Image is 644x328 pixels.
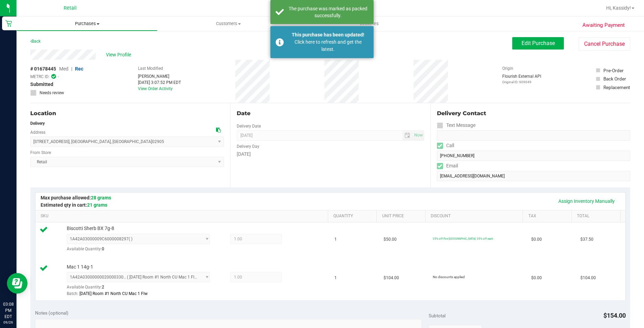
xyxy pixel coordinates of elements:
[606,5,631,11] span: Hi, Kassidy!
[106,51,133,58] span: View Profile
[41,195,111,200] span: Max purchase allowed:
[237,109,424,118] div: Date
[67,264,93,270] span: Mac 1 14g-1
[7,273,28,294] iframe: Resource center
[67,244,217,258] div: Available Quantity:
[41,214,325,219] a: SKU
[333,214,374,219] a: Quantity
[580,275,596,281] span: $104.00
[5,20,12,27] inline-svg: Retail
[237,151,424,158] div: [DATE]
[79,291,148,296] span: [DATE] Room #1 North CU Mac 1 Flw
[30,121,45,126] strong: Delivery
[91,195,111,200] span: 28 grams
[433,237,493,240] span: 25% off Fire [GEOGRAPHIC_DATA]: 25% off each
[237,123,261,129] label: Delivery Date
[603,75,626,82] div: Back Order
[87,202,107,208] span: 21 grams
[71,66,72,72] span: |
[17,21,157,27] span: Purchases
[64,5,77,11] span: Retail
[58,74,59,80] span: -
[288,39,368,53] div: Click here to refresh and get the latest.
[437,120,475,130] label: Text Message
[30,39,41,44] a: Back
[51,73,56,80] span: In Sync
[40,90,64,96] span: Needs review
[30,129,45,135] label: Address
[437,151,630,161] input: Format: (999) 999-9999
[582,21,625,29] span: Awaiting Payment
[67,225,114,232] span: Biscotti Sherb BX 7g-8
[384,275,399,281] span: $104.00
[522,40,555,46] span: Edit Purchase
[531,236,542,243] span: $0.00
[502,73,541,85] div: Flourish External API
[59,66,68,72] span: Med
[30,109,224,118] div: Location
[577,214,618,219] a: Total
[35,310,68,316] span: Notes (optional)
[158,17,299,31] a: Customers
[41,202,107,208] span: Estimated qty in cart:
[237,143,259,150] label: Delivery Day
[30,74,50,80] span: METRC ID:
[158,21,298,27] span: Customers
[17,17,158,31] a: Purchases
[288,31,368,39] div: This purchase has been updated!
[580,236,593,243] span: $37.50
[502,65,513,72] label: Origin
[579,37,630,51] button: Cancel Purchase
[431,214,520,219] a: Discount
[384,236,397,243] span: $50.00
[3,301,13,320] p: 03:08 PM EDT
[138,86,173,91] a: View Order Activity
[429,313,446,318] span: Subtotal
[437,141,454,151] label: Call
[382,214,423,219] a: Unit Price
[531,275,542,281] span: $0.00
[437,161,458,171] label: Email
[30,81,53,88] span: Submitted
[138,73,181,79] div: [PERSON_NAME]
[603,84,630,91] div: Replacement
[437,109,630,118] div: Delivery Contact
[102,285,104,289] span: 2
[67,291,78,296] span: Batch:
[75,66,83,72] span: Rec
[288,5,368,19] div: The purchase was marked as packed successfully.
[512,37,564,50] button: Edit Purchase
[30,150,51,156] label: From Store
[138,65,163,72] label: Last Modified
[138,79,181,86] div: [DATE] 3:07:52 PM EDT
[528,214,569,219] a: Tax
[102,247,104,251] span: 0
[433,275,465,279] span: No discounts applied
[502,79,541,85] p: Original ID: 909049
[216,127,221,134] div: Copy address to clipboard
[30,65,56,73] span: # 01678445
[67,282,217,296] div: Available Quantity:
[334,275,337,281] span: 1
[603,67,624,74] div: Pre-Order
[437,130,630,141] input: Format: (999) 999-9999
[334,236,337,243] span: 1
[554,195,619,207] a: Assign Inventory Manually
[3,320,13,325] p: 09/26
[603,312,626,319] span: $154.00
